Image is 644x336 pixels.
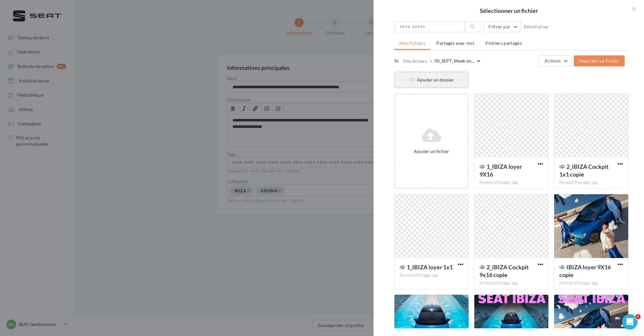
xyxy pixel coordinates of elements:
[400,273,463,278] div: Format d'image: jpg
[559,264,611,278] span: IBIZA loyer 9X16 copie
[403,58,427,64] div: Mes fichiers
[574,55,625,66] button: Importer un fichier
[539,55,571,66] button: Actions
[407,264,453,271] span: 1_IBIZA loyer 1x1
[399,40,425,46] span: Mes fichiers
[436,40,474,46] span: Partagés avec moi
[395,77,468,83] div: Ajouter un dossier
[479,264,529,278] span: 2_IBIZA Cockpit 9x16 copie
[486,40,522,46] span: Fichiers partagés
[479,180,543,186] div: Format d'image: jpg
[559,180,623,186] div: Format d'image: jpg
[479,163,522,178] span: 1_IBIZA loyer 9X16
[579,58,620,63] span: Importer un fichier
[434,58,474,64] span: 00_SEPT_Week-en...
[384,8,634,14] h2: Sélectionner un fichier
[545,58,561,63] span: Actions
[622,314,638,330] iframe: Intercom live chat
[559,163,609,178] span: 2_IBIZA Cockpit 1x1 copie
[521,23,552,31] button: Réinitialiser
[635,314,640,319] span: 1
[479,280,543,286] div: Format d'image: jpg
[559,280,623,286] div: Format d'image: jpg
[398,148,465,155] div: Ajouter un fichier
[483,21,521,32] button: Filtrer par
